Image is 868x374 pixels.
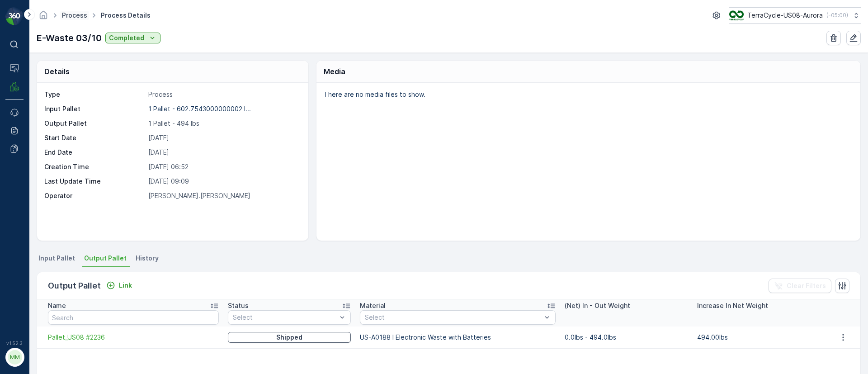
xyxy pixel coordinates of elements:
p: US-A0188 I Electronic Waste with Batteries [360,333,556,342]
span: v 1.52.3 [5,341,24,346]
p: [DATE] 06:52 [148,162,299,171]
p: Last Update Time [44,177,145,186]
button: Completed [105,33,160,43]
img: image_ci7OI47.png [729,10,744,20]
p: Name [48,301,66,310]
p: Select [233,313,337,322]
img: logo [5,7,24,25]
p: Creation Time [44,162,145,171]
button: MM [5,348,24,367]
p: Output Pallet [48,279,101,292]
p: (Net) In - Out Weight [565,301,630,310]
p: Status [228,301,249,310]
p: [PERSON_NAME].[PERSON_NAME] [148,191,299,200]
p: Increase In Net Weight [697,301,768,310]
p: ( -05:00 ) [826,12,848,19]
button: Link [103,280,136,291]
a: Process [62,11,87,19]
p: Type [44,90,145,99]
p: [DATE] [148,133,299,142]
span: History [136,254,159,263]
p: Link [119,281,132,290]
p: Process [148,90,299,99]
span: Process Details [99,11,152,20]
p: Clear Filters [787,281,826,290]
p: Select [365,313,542,322]
p: [DATE] [148,148,299,157]
p: Start Date [44,133,145,142]
p: Operator [44,191,145,200]
p: Input Pallet [44,104,145,114]
p: 0.0lbs - 494.0lbs [565,333,688,342]
button: TerraCycle-US08-Aurora(-05:00) [729,7,861,24]
a: Homepage [38,14,48,21]
p: 494.00lbs [697,333,820,342]
p: E-Waste 03/10 [37,31,102,45]
span: Output Pallet [84,254,127,263]
div: MM [8,350,22,365]
button: Clear Filters [769,279,831,293]
a: Pallet_US08 #2236 [48,333,219,342]
button: Shipped [228,332,351,343]
input: Search [48,310,219,325]
span: Input Pallet [38,254,75,263]
p: 1 Pallet - 602.7543000000002 l... [148,105,251,113]
p: Media [324,66,345,77]
p: Material [360,301,386,310]
p: There are no media files to show. [324,90,851,99]
p: 1 Pallet - 494 lbs [148,119,299,128]
p: [DATE] 09:09 [148,177,299,186]
p: End Date [44,148,145,157]
p: TerraCycle-US08-Aurora [747,11,823,20]
p: Details [44,66,70,77]
p: Completed [109,33,144,43]
p: Shipped [276,333,302,342]
p: Output Pallet [44,119,145,128]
